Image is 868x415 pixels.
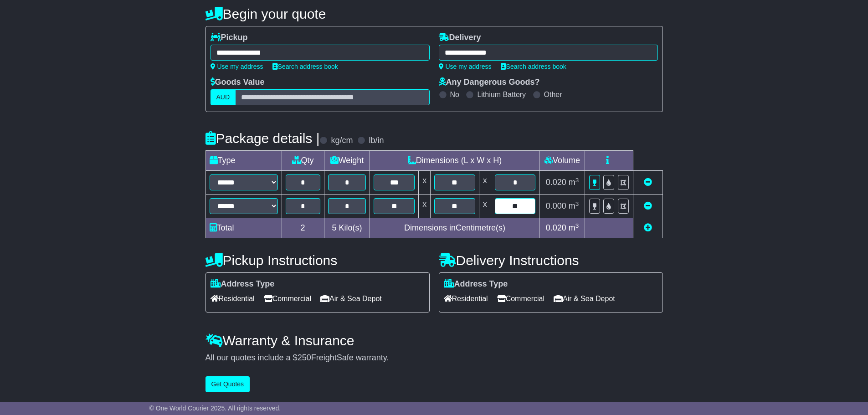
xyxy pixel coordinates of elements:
span: Commercial [264,292,311,306]
span: Commercial [497,292,544,306]
span: Air & Sea Depot [554,292,615,306]
span: m [569,178,579,187]
a: Search address book [272,63,338,70]
a: Add new item [644,223,652,232]
span: 0.020 [546,223,566,232]
td: Weight [324,151,370,171]
label: No [450,90,459,99]
label: Address Type [211,279,275,289]
label: Delivery [439,33,481,43]
span: Residential [211,292,255,306]
label: Pickup [211,33,248,43]
label: Any Dangerous Goods? [439,77,540,87]
span: m [569,223,579,232]
td: Type [205,151,282,171]
span: 5 [332,223,336,232]
td: x [479,195,491,218]
td: Qty [282,151,324,171]
a: Use my address [211,63,263,70]
label: kg/cm [331,136,353,146]
label: Lithium Battery [477,90,526,99]
a: Use my address [439,63,492,70]
td: Kilo(s) [324,218,370,238]
span: Residential [444,292,488,306]
h4: Pickup Instructions [205,253,430,268]
td: x [419,195,431,218]
sup: 3 [575,200,579,207]
span: 0.020 [546,178,566,187]
span: 250 [298,353,311,362]
label: Other [544,90,562,99]
h4: Warranty & Insurance [205,333,663,348]
span: 0.000 [546,201,566,210]
button: Get Quotes [205,376,250,392]
td: x [479,171,491,195]
a: Remove this item [644,178,652,187]
span: Air & Sea Depot [320,292,382,306]
label: Goods Value [211,77,265,87]
td: Dimensions (L x W x H) [370,151,539,171]
label: lb/in [369,136,384,146]
td: x [419,171,431,195]
a: Remove this item [644,201,652,210]
h4: Package details | [205,131,320,146]
div: All our quotes include a $ FreightSafe warranty. [205,353,663,363]
td: Volume [539,151,585,171]
span: © One World Courier 2025. All rights reserved. [149,405,281,412]
span: m [569,201,579,210]
label: Address Type [444,279,508,289]
label: AUD [211,89,236,105]
td: 2 [282,218,324,238]
td: Total [205,218,282,238]
h4: Delivery Instructions [439,253,663,268]
sup: 3 [575,222,579,229]
a: Search address book [501,63,566,70]
sup: 3 [575,177,579,184]
td: Dimensions in Centimetre(s) [370,218,539,238]
h4: Begin your quote [205,6,663,21]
